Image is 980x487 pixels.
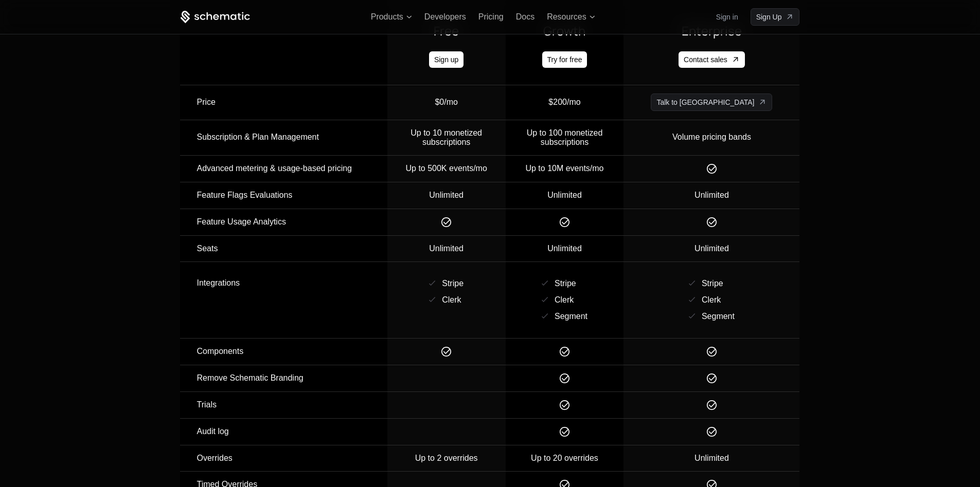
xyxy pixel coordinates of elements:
[547,12,586,22] span: Resources
[442,278,464,289] div: Stripe
[424,12,466,21] a: Developers
[516,12,534,21] a: Docs
[702,278,723,289] div: Stripe
[506,454,623,463] div: Up to 20 overrides
[388,244,505,253] div: Unlimited
[435,93,457,111] div: $0/mo
[197,93,386,111] div: Price
[388,128,505,147] div: Up to 10 monetized subscriptions
[555,311,587,322] div: Segment
[180,392,387,419] td: Trials
[624,244,799,253] div: Unlimited
[442,295,461,305] div: Clerk
[555,295,574,305] div: Clerk
[651,93,772,111] a: Talk to us
[679,51,745,68] a: Contact sales
[180,419,387,445] td: Audit log
[180,156,387,182] td: Advanced metering & usage-based pricing
[180,365,387,392] td: Remove Schematic Branding
[371,12,403,22] span: Products
[180,182,387,209] td: Feature Flags Evaluations
[624,454,799,463] div: Unlimited
[527,128,603,146] span: Up to 100 monetized subscriptions
[388,191,505,200] div: Unlimited
[702,311,735,322] div: Segment
[672,128,751,146] div: Volume pricing bands
[542,51,587,68] a: Try for free
[180,236,387,262] td: Seats
[624,191,799,200] div: Unlimited
[388,454,505,463] div: Up to 2 overrides
[555,278,576,289] div: Stripe
[478,12,504,21] a: Pricing
[716,9,738,25] a: Sign in
[180,339,387,365] td: Components
[702,295,721,305] div: Clerk
[197,128,386,146] div: Subscription & Plan Management
[197,278,386,288] div: Integrations
[506,244,623,253] div: Unlimited
[506,164,623,173] div: Up to 10M events/mo
[506,191,623,200] div: Unlimited
[756,12,782,22] span: Sign Up
[388,164,505,173] div: Up to 500K events/mo
[751,8,800,26] a: [object Object]
[548,93,580,111] div: $200/mo
[180,209,387,236] td: Feature Usage Analytics
[429,51,464,68] a: Sign up
[180,445,387,472] td: Overrides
